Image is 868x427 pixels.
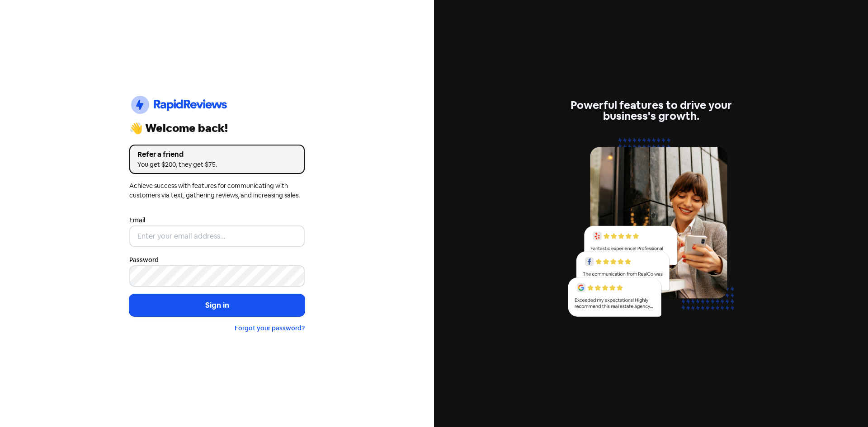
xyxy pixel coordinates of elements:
[129,181,305,200] div: Achieve success with features for communicating with customers via text, gathering reviews, and i...
[137,160,297,169] div: You get $200, they get $75.
[137,149,297,160] div: Refer a friend
[129,255,159,265] label: Password
[563,132,739,327] img: reviews
[129,225,305,247] input: Enter your email address...
[129,216,145,225] label: Email
[235,324,305,332] a: Forgot your password?
[563,100,739,122] div: Powerful features to drive your business's growth.
[129,294,305,317] button: Sign in
[129,123,305,134] div: 👋 Welcome back!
